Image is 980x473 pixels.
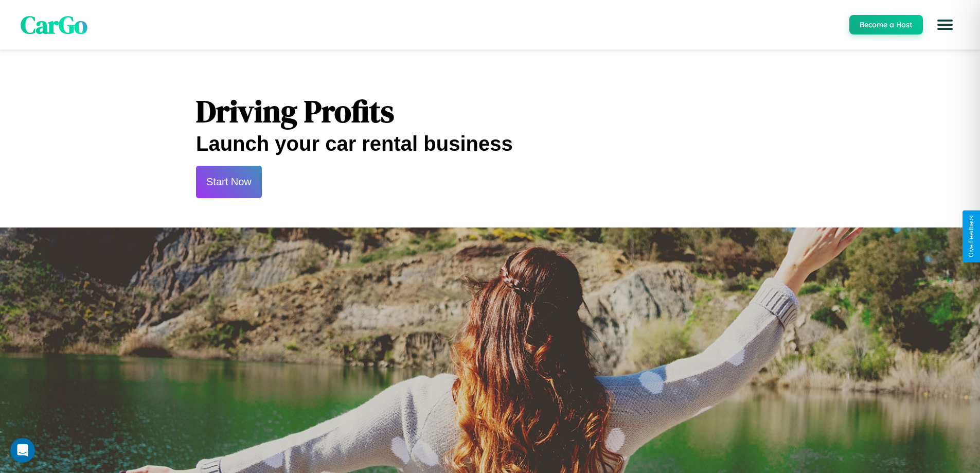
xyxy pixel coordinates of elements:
[10,438,35,463] iframe: Intercom live chat
[196,166,262,198] button: Start Now
[196,90,784,132] h1: Driving Profits
[196,132,784,155] h2: Launch your car rental business
[968,216,975,257] div: Give Feedback
[931,10,959,39] button: Open menu
[21,8,87,42] span: CarGo
[849,15,923,34] button: Become a Host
